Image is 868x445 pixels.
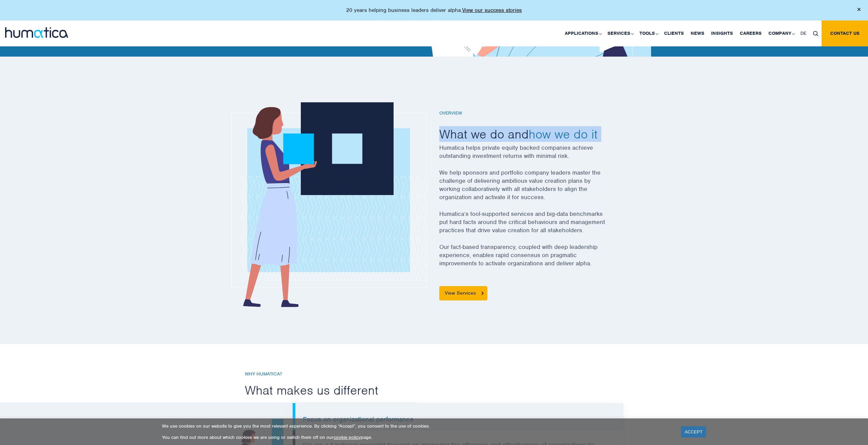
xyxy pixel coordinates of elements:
a: Applications [561,20,604,46]
h2: What makes us different [245,382,623,398]
a: View our success stories [462,7,522,14]
a: Insights [708,20,736,46]
a: DE [797,20,810,46]
a: News [687,20,708,46]
p: Our fact-based transparency, coupled with deep leadership experience, enables rapid consensus on ... [439,243,623,276]
p: We use cookies on our website to give you the most relevant experience. By clicking “Accept”, you... [162,423,673,429]
h2: What we do and [439,126,623,142]
a: Tools [636,20,661,46]
p: You can find out more about which cookies we are using or switch them off on our page. [162,434,673,440]
p: We help sponsors and portfolio company leaders master the challenge of delivering ambitious value... [439,168,623,210]
a: Clients [661,20,687,46]
p: 20 years helping business leaders deliver alpha. [346,7,522,14]
img: logo [5,27,68,38]
p: Humatica’s tool-supported services and big-data benchmarks put hard facts around the critical beh... [439,210,623,243]
a: cookie policy [334,434,361,440]
span: DE [800,30,806,36]
h6: Why Humatica? [245,371,623,377]
a: View Services [439,286,487,300]
p: Humatica helps private equity backed companies achieve outstanding investment returns with minima... [439,144,623,168]
img: search_icon [813,31,818,36]
li: Focus on organizational performance [293,403,623,430]
a: Company [765,20,797,46]
a: Services [604,20,636,46]
a: ACCEPT [681,426,706,437]
a: Contact us [822,20,868,46]
span: how we do it [529,126,598,142]
a: Careers [736,20,765,46]
h6: Overview [439,110,623,116]
img: Meet the Team [482,292,484,295]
